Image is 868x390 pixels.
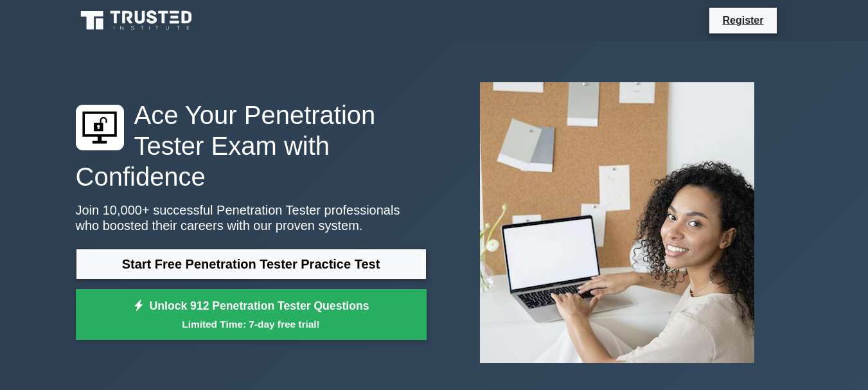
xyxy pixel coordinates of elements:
[76,202,427,233] p: Join 10,000+ successful Penetration Tester professionals who boosted their careers with our prove...
[76,289,427,341] a: Unlock 912 Penetration Tester QuestionsLimited Time: 7-day free trial!
[76,249,427,279] a: Start Free Penetration Tester Practice Test
[76,100,427,192] h1: Ace Your Penetration Tester Exam with Confidence
[714,12,771,28] a: Register
[92,317,411,332] small: Limited Time: 7-day free trial!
